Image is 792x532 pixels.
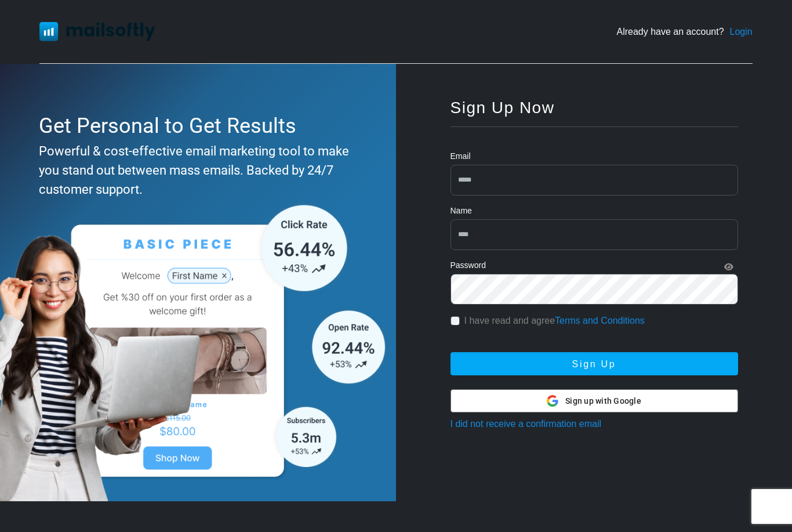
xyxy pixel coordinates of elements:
span: Sign up with Google [565,395,641,407]
img: Mailsoftly [39,22,155,41]
label: Email [451,150,471,162]
label: Password [451,259,486,272]
a: Login [730,25,753,39]
a: Terms and Conditions [555,316,645,325]
div: Already have an account? [617,25,753,39]
div: Powerful & cost-effective email marketing tool to make you stand out between mass emails. Backed ... [39,142,351,199]
button: Sign up with Google [451,389,738,412]
span: Sign Up Now [451,99,555,117]
i: Show Password [724,263,733,271]
div: Get Personal to Get Results [39,110,351,142]
label: I have read and agree [464,314,645,328]
label: Name [451,205,472,217]
a: I did not receive a confirmation email [451,419,602,429]
button: Sign Up [451,352,738,375]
